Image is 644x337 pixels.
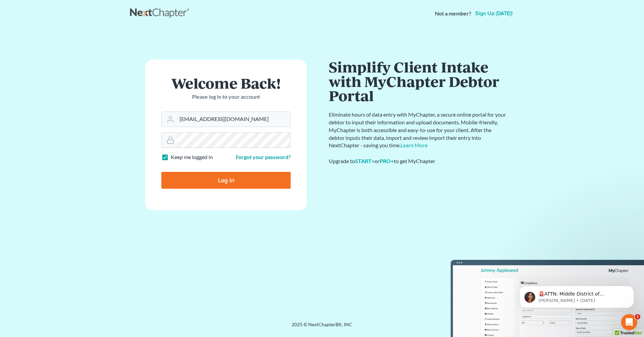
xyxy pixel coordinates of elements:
[329,157,507,165] div: Upgrade to or to get MyChapter
[161,76,291,90] h1: Welcome Back!
[621,314,637,330] iframe: Intercom live chat
[400,142,427,148] a: Learn More
[355,158,375,164] a: START+
[236,154,291,160] a: Forgot your password?
[130,321,514,333] div: 2025 © NextChapterBK, INC
[171,153,213,161] label: Keep me logged in
[380,158,394,164] a: PRO+
[635,314,640,319] span: 1
[509,272,644,319] iframe: Intercom notifications message
[161,93,291,101] p: Please log in to your account
[474,11,514,16] a: Sign up [DATE]!
[329,60,507,103] h1: Simplify Client Intake with MyChapter Debtor Portal
[329,111,507,149] p: Eliminate hours of data entry with MyChapter, a secure online portal for your debtor to input the...
[177,112,290,127] input: Email Address
[435,10,471,18] strong: Not a member?
[161,172,291,189] input: Log In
